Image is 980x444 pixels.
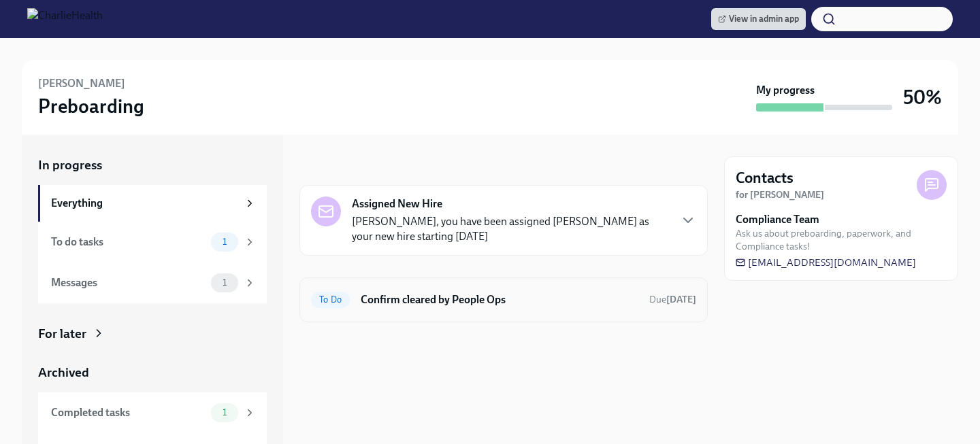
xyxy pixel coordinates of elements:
img: CharlieHealth [27,8,103,30]
div: Completed tasks [51,405,206,420]
h3: Preboarding [38,94,144,118]
strong: [DATE] [666,294,696,305]
span: Ask us about preboarding, paperwork, and Compliance tasks! [736,227,947,253]
a: Everything [38,185,267,222]
span: 1 [214,277,235,288]
h4: Contacts [736,168,794,188]
a: Messages1 [38,262,267,303]
a: In progress [38,156,267,174]
a: View in admin app [711,8,806,30]
div: In progress [299,156,363,174]
a: For later [38,325,267,343]
div: Messages [51,275,206,290]
div: Everything [51,196,238,211]
span: August 11th, 2025 09:00 [649,293,696,306]
p: [PERSON_NAME], you have been assigned [PERSON_NAME] as your new hire starting [DATE] [352,214,669,244]
a: To DoConfirm cleared by People OpsDue[DATE] [311,289,696,311]
strong: My progress [756,83,815,98]
a: Completed tasks1 [38,392,267,433]
strong: Assigned New Hire [352,197,442,211]
div: For later [38,325,86,343]
h6: Confirm cleared by People Ops [361,292,638,307]
a: Archived [38,364,267,381]
span: View in admin app [718,12,799,26]
strong: Compliance Team [736,212,819,227]
strong: for [PERSON_NAME] [736,189,824,201]
a: [EMAIL_ADDRESS][DOMAIN_NAME] [736,256,916,269]
span: To Do [311,294,350,305]
span: 1 [214,237,235,247]
h3: 50% [903,85,942,109]
div: To do tasks [51,235,206,250]
h6: [PERSON_NAME] [38,76,125,91]
a: To do tasks1 [38,222,267,262]
span: Due [649,294,696,305]
span: 1 [214,407,235,417]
